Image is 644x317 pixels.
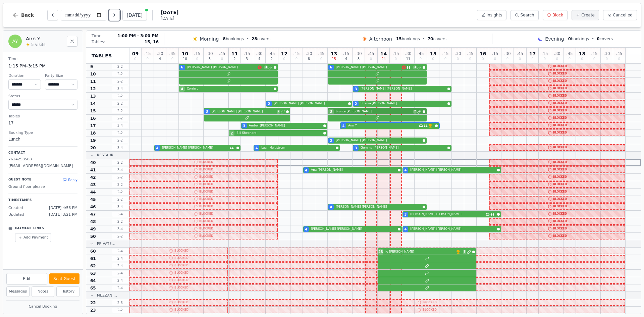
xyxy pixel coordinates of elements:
span: : 45 [566,52,573,56]
span: : 30 [554,52,560,56]
span: 40 [90,160,96,165]
button: Reply [63,177,77,182]
span: 12 [281,51,287,56]
span: : 30 [603,52,610,56]
span: 2 - 4 [112,271,128,276]
span: 46 [90,204,96,210]
span: : 15 [392,52,399,56]
span: 4 [256,146,258,151]
button: Close [67,36,77,47]
span: : 30 [454,52,461,56]
span: 2 - 2 [112,71,128,76]
span: 12 [90,86,96,92]
span: • [247,36,249,42]
dt: Party Size [45,73,77,79]
span: [PERSON_NAME] [PERSON_NAME] [187,65,256,70]
span: 2 - 2 [112,182,128,187]
button: Block [543,10,568,20]
dt: Time [8,56,77,62]
span: 13 [90,94,96,99]
p: Guest Note [8,177,32,182]
span: 65 [90,285,96,291]
span: 3 - 4 [112,167,128,172]
span: 0 [482,57,484,61]
span: Amber [PERSON_NAME] [249,123,322,128]
span: : 45 [169,52,175,56]
span: 4 [156,146,159,151]
p: Contact [8,151,77,155]
span: 2 - 4 [112,278,128,283]
span: covers [597,36,613,42]
span: 28 [252,37,257,41]
span: • [592,36,594,42]
span: Tables: [92,39,105,45]
p: [EMAIL_ADDRESS][DOMAIN_NAME] [8,163,77,169]
span: Corrin . [187,87,272,91]
span: [DATE] 3:21 PM [49,212,77,218]
dd: 17 [8,120,77,126]
span: 18 [90,130,96,136]
svg: Customer message [424,124,428,128]
span: : 15 [293,52,300,56]
span: 0 [544,57,546,61]
span: Private... [97,241,115,246]
span: 5 visits [31,42,45,47]
span: 3 - 4 [112,204,128,209]
span: 2 [277,110,280,114]
span: Cancelled [613,12,633,18]
span: : 45 [467,52,473,56]
span: 3 [405,212,407,217]
span: 0 [320,57,322,61]
span: 2 - 2 [112,130,128,136]
span: 15, 16 [145,39,159,45]
span: [PERSON_NAME] [PERSON_NAME] [336,205,421,209]
span: 63 [90,271,96,276]
span: 4 [405,227,407,232]
span: [PERSON_NAME] [PERSON_NAME] [336,65,400,70]
span: 0 [296,57,298,61]
button: Notes [32,286,55,297]
span: 4 [345,57,347,61]
span: 23 [378,249,383,254]
p: Payment Links [15,226,44,231]
span: 10 [182,51,188,56]
span: Morning [200,36,219,42]
span: 2 - 2 [112,219,128,224]
button: Back [7,7,39,23]
span: 0 [147,57,149,61]
span: 3 [209,57,211,61]
button: Cancelled [603,10,637,20]
span: 0 [618,57,620,61]
span: 2 - 4 [112,263,128,268]
span: 3 [206,109,208,114]
span: 0 [457,57,459,61]
span: : 15 [492,52,498,56]
span: Mezzani... [97,293,117,298]
span: [PERSON_NAME] [PERSON_NAME] [212,109,275,114]
span: 2 [268,101,270,106]
span: 2 - 2 [112,190,128,195]
span: 14 [90,101,96,106]
dd: Lunch [8,136,77,142]
span: 0 [606,57,608,61]
span: 11 [231,51,238,56]
span: [PERSON_NAME] [PERSON_NAME] [410,227,496,231]
span: Ana [PERSON_NAME] [311,168,396,172]
span: 22 [90,300,96,306]
div: AY [8,35,22,48]
span: : 15 [194,52,200,56]
span: 4 [405,168,407,173]
span: bookings [223,36,244,42]
span: 0 [531,57,533,61]
span: : 45 [268,52,275,56]
span: 18 [579,51,585,56]
span: 2 - 2 [112,308,128,313]
span: Gemma [PERSON_NAME] [361,146,446,150]
dt: Duration [8,73,41,79]
span: : 45 [318,52,324,56]
span: 2 - 2 [112,108,128,113]
span: Tables [92,52,112,59]
span: 2 - 2 [112,101,128,106]
span: Ann Y [348,123,418,128]
span: 2 - 4 [112,249,128,254]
